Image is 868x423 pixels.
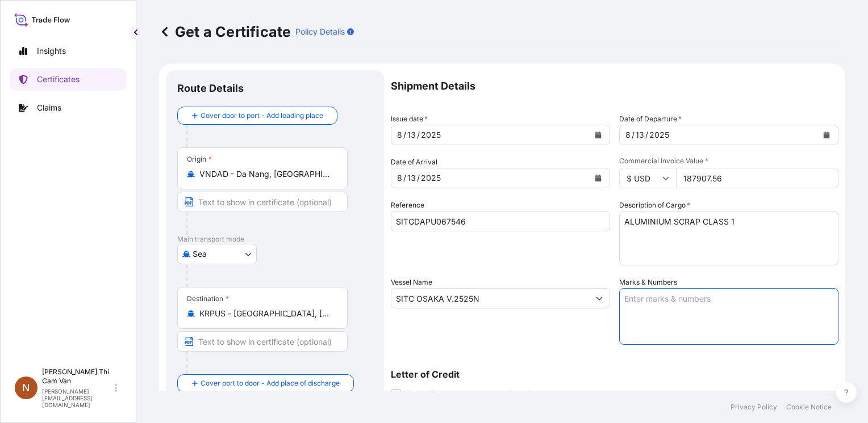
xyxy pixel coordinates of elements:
[391,200,424,211] label: Reference
[403,171,406,185] div: /
[731,403,777,412] a: Privacy Policy
[201,378,340,389] span: Cover port to door - Add place of discharge
[417,128,420,142] div: /
[42,388,112,408] p: [PERSON_NAME][EMAIL_ADDRESS][DOMAIN_NAME]
[391,156,437,168] span: Date of Arrival
[37,74,80,85] p: Certificates
[177,192,348,212] input: Text to appear on certificate
[177,235,373,244] p: Main transport mode
[22,382,30,394] span: N
[648,128,670,142] div: year,
[391,211,610,231] input: Enter booking reference
[201,110,323,121] span: Cover door to port - Add loading place
[177,107,337,125] button: Cover door to port - Add loading place
[177,331,348,352] input: Text to appear on certificate
[420,128,442,142] div: year,
[632,128,635,142] div: /
[420,171,442,185] div: year,
[177,82,244,95] p: Route Details
[619,211,838,265] textarea: ALUMINIUM SCRAP CLASS 1 ALUMINIUM SCRAP CLASS 3
[619,200,690,211] label: Description of Cargo
[676,168,838,188] input: Enter amount
[10,96,127,119] a: Claims
[187,155,212,164] div: Origin
[619,156,838,166] span: Commercial Invoice Value
[589,126,607,144] button: Calendar
[589,169,607,187] button: Calendar
[645,128,648,142] div: /
[295,26,345,37] p: Policy Details
[193,248,207,260] span: Sea
[635,128,645,142] div: day,
[391,70,838,102] p: Shipment Details
[177,374,354,392] button: Cover port to door - Add place of discharge
[187,294,229,303] div: Destination
[396,128,403,142] div: month,
[391,288,589,308] input: Type to search vessel name or IMO
[391,277,432,288] label: Vessel Name
[406,388,535,400] span: This shipment has a letter of credit
[10,68,127,91] a: Certificates
[37,45,66,57] p: Insights
[199,308,333,319] input: Destination
[589,288,610,308] button: Show suggestions
[391,113,428,125] span: Issue date
[619,288,838,345] textarea: 98 PALLETS (GW: 62,599.00 KGS)
[37,102,61,113] p: Claims
[406,128,417,142] div: day,
[406,171,417,185] div: day,
[396,171,403,185] div: month,
[786,403,832,412] a: Cookie Notice
[417,171,420,185] div: /
[817,126,836,144] button: Calendar
[624,128,632,142] div: month,
[403,128,406,142] div: /
[10,40,127,62] a: Insights
[177,244,257,264] button: Select transport
[619,113,682,125] span: Date of Departure
[391,370,838,379] p: Letter of Credit
[619,277,677,288] label: Marks & Numbers
[199,168,333,180] input: Origin
[159,23,291,41] p: Get a Certificate
[42,367,112,386] p: [PERSON_NAME] Thi Cam Van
